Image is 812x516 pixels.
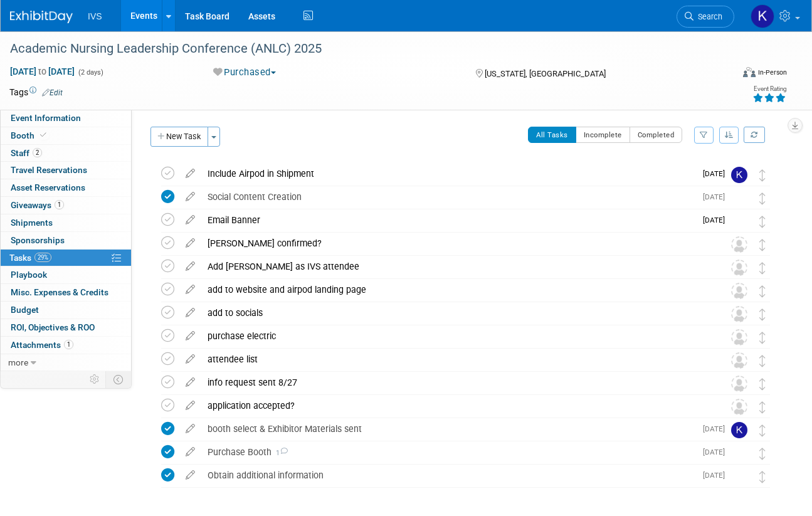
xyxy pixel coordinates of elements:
[272,449,288,457] span: 1
[34,253,51,262] span: 29%
[150,127,208,147] button: New Task
[1,110,131,127] a: Event Information
[759,262,766,274] i: Move task
[731,213,747,229] img: Christa Berg
[179,284,201,295] a: edit
[731,329,747,345] img: Unassigned
[630,127,683,143] button: Completed
[201,349,706,370] div: attendee list
[1,250,131,266] a: Tasks29%
[201,465,695,486] div: Obtain additional information
[731,283,747,299] img: Unassigned
[179,446,201,458] a: edit
[703,471,731,480] span: [DATE]
[179,238,201,249] a: edit
[11,148,42,158] span: Staff
[759,424,766,436] i: Move task
[11,113,81,123] span: Event Information
[759,378,766,390] i: Move task
[1,354,131,371] a: more
[179,261,201,272] a: edit
[1,302,131,319] a: Budget
[201,163,695,184] div: Include Airpod in Shipment
[759,401,766,413] i: Move task
[64,340,73,349] span: 1
[179,191,201,203] a: edit
[10,11,73,23] img: ExhibitDay
[11,235,65,245] span: Sponsorships
[201,418,695,440] div: booth select & Exhibitor Materials sent
[752,86,786,92] div: Event Rating
[731,422,747,438] img: Kate Wroblewski
[759,471,766,483] i: Move task
[759,192,766,204] i: Move task
[11,305,39,315] span: Budget
[179,400,201,411] a: edit
[731,468,747,485] img: Carrie Rhoads
[11,165,87,175] span: Travel Reservations
[1,127,131,144] a: Booth
[759,308,766,320] i: Move task
[759,355,766,367] i: Move task
[201,186,695,208] div: Social Content Creation
[201,325,706,347] div: purchase electric
[677,6,734,28] a: Search
[9,253,51,263] span: Tasks
[731,236,747,253] img: Unassigned
[11,130,49,140] span: Booth
[106,371,132,387] td: Toggle Event Tabs
[33,148,42,157] span: 2
[8,357,28,367] span: more
[757,68,787,77] div: In-Person
[731,190,747,206] img: Christa Berg
[759,216,766,228] i: Move task
[731,445,747,461] img: Kyle Shelstad
[693,12,722,21] span: Search
[88,11,102,21] span: IVS
[731,352,747,369] img: Unassigned
[1,197,131,214] a: Giveaways1
[179,423,201,434] a: edit
[9,86,63,98] td: Tags
[209,66,281,79] button: Purchased
[759,448,766,460] i: Move task
[84,371,106,387] td: Personalize Event Tab Strip
[11,270,47,280] span: Playbook
[201,302,706,324] div: add to socials
[673,65,787,84] div: Event Format
[179,470,201,481] a: edit
[731,399,747,415] img: Unassigned
[576,127,630,143] button: Incomplete
[179,330,201,342] a: edit
[751,4,774,28] img: Kate Wroblewski
[179,354,201,365] a: edit
[731,306,747,322] img: Unassigned
[1,266,131,283] a: Playbook
[743,67,756,77] img: Format-Inperson.png
[9,66,75,77] span: [DATE] [DATE]
[11,182,85,192] span: Asset Reservations
[703,448,731,456] span: [DATE]
[77,68,103,76] span: (2 days)
[179,377,201,388] a: edit
[201,279,706,300] div: add to website and airpod landing page
[1,214,131,231] a: Shipments
[201,209,695,231] div: Email Banner
[1,179,131,196] a: Asset Reservations
[11,322,95,332] span: ROI, Objectives & ROO
[703,192,731,201] span: [DATE]
[36,66,48,76] span: to
[731,376,747,392] img: Unassigned
[759,239,766,251] i: Move task
[201,372,706,393] div: info request sent 8/27
[55,200,64,209] span: 1
[731,260,747,276] img: Unassigned
[179,307,201,319] a: edit
[201,441,695,463] div: Purchase Booth
[744,127,765,143] a: Refresh
[759,169,766,181] i: Move task
[11,200,64,210] span: Giveaways
[1,232,131,249] a: Sponsorships
[731,167,747,183] img: Kate Wroblewski
[528,127,576,143] button: All Tasks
